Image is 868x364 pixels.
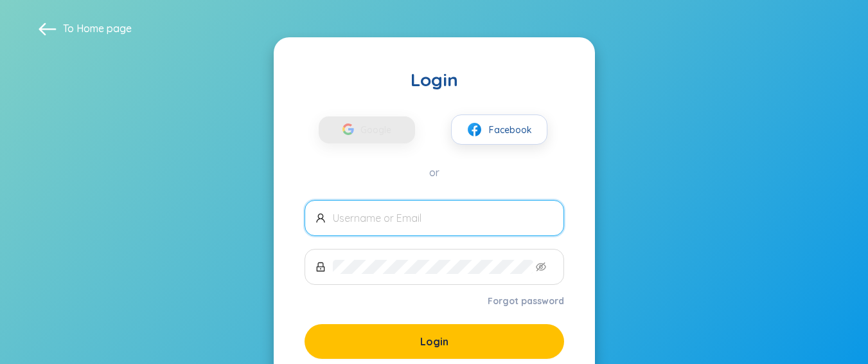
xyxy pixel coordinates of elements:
div: or [305,165,564,179]
img: facebook [466,122,483,138]
span: eye-invisible [536,262,546,272]
button: Login [305,324,564,359]
span: Google [360,116,398,143]
button: Google [319,116,415,143]
span: To [63,21,132,35]
span: user [315,213,326,223]
span: Login [420,334,448,349]
span: lock [315,262,326,272]
span: Facebook [489,123,532,137]
a: Forgot password [488,295,564,307]
input: Username or Email [333,211,553,225]
a: Home page [76,22,132,35]
div: Login [305,68,564,91]
button: facebookFacebook [451,114,547,145]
